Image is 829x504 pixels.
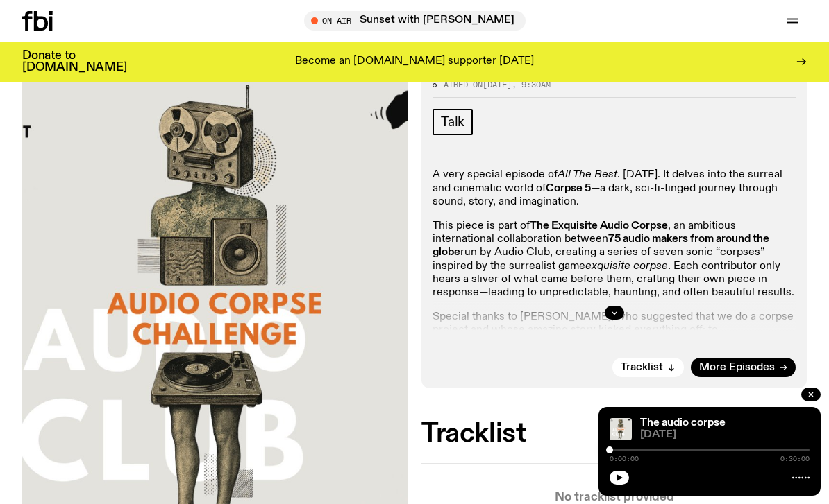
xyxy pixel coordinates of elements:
strong: The Exquisite Audio Corpse [530,220,668,232]
button: On AirSunset with [PERSON_NAME] [304,11,526,31]
a: More Episodes [691,358,796,377]
h3: Donate to [DOMAIN_NAME] [22,50,127,73]
span: [DATE] [640,430,810,440]
em: All The Best [558,169,617,180]
strong: Corpse 5 [546,183,591,194]
a: The audio corpse [640,417,726,428]
p: No tracklist provided [421,492,807,503]
a: Talk [433,109,473,135]
img: A look-a-like robot lady with speakers, a tape and record player [610,418,632,440]
p: A very special episode of . [DATE]. It delves into the surreal and cinematic world of —a dark, sc... [433,168,796,209]
button: Tracklist [612,358,684,377]
span: More Episodes [699,363,775,373]
span: [DATE] [483,79,512,90]
p: This piece is part of , an ambitious international collaboration between run by Audio Club, creat... [433,220,796,299]
em: exquisite corpse [585,261,668,272]
span: Talk [441,114,464,130]
span: , 9:30am [512,79,551,90]
span: Aired on [444,79,483,90]
span: 0:30:00 [780,455,810,462]
p: Become an [DOMAIN_NAME] supporter [DATE] [295,55,534,68]
span: 0:00:00 [610,455,639,462]
h2: Tracklist [421,422,807,446]
span: Tracklist [621,363,663,373]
